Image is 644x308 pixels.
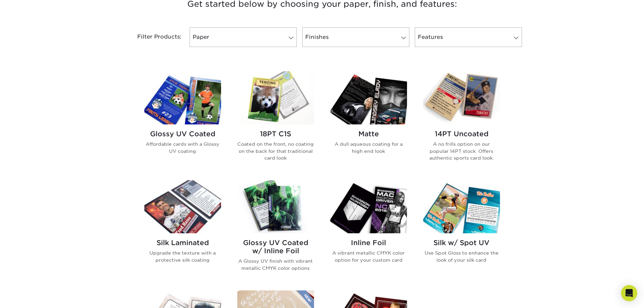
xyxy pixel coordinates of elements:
[144,130,221,138] h2: Glossy UV Coated
[621,285,637,301] div: Open Intercom Messenger
[237,180,314,282] a: Glossy UV Coated w/ Inline Foil Trading Cards Glossy UV Coated w/ Inline Foil A Glossy UV finish ...
[423,71,500,172] a: 14PT Uncoated Trading Cards 14PT Uncoated A no frills option on our popular 14PT stock. Offers au...
[423,180,500,233] img: Silk w/ Spot UV Trading Cards
[423,141,500,161] p: A no frills option on our popular 14PT stock. Offers authentic sports card look.
[144,71,221,172] a: Glossy UV Coated Trading Cards Glossy UV Coated Affordable cards with a Glossy UV coating
[423,250,500,263] p: Use Spot Gloss to enhance the look of your silk card
[237,71,314,124] img: 18PT C1S Trading Cards
[190,27,297,47] a: Paper
[144,141,221,155] p: Affordable cards with a Glossy UV coating
[302,27,409,47] a: Finishes
[330,180,407,233] img: Inline Foil Trading Cards
[423,130,500,138] h2: 14PT Uncoated
[415,27,522,47] a: Features
[330,180,407,282] a: Inline Foil Trading Cards Inline Foil A vibrant metallic CMYK color option for your custom card
[119,27,187,47] div: Filter Products:
[237,71,314,172] a: 18PT C1S Trading Cards 18PT C1S Coated on the front, no coating on the back for that traditional ...
[423,239,500,247] h2: Silk w/ Spot UV
[237,141,314,161] p: Coated on the front, no coating on the back for that traditional card look
[330,239,407,247] h2: Inline Foil
[330,130,407,138] h2: Matte
[330,71,407,124] img: Matte Trading Cards
[423,180,500,282] a: Silk w/ Spot UV Trading Cards Silk w/ Spot UV Use Spot Gloss to enhance the look of your silk card
[237,258,314,271] p: A Glossy UV finish with vibrant metallic CMYK color options
[144,250,221,263] p: Upgrade the texture with a protective silk coating
[144,180,221,282] a: Silk Laminated Trading Cards Silk Laminated Upgrade the texture with a protective silk coating
[330,141,407,155] p: A dull aqueous coating for a high end look
[330,250,407,263] p: A vibrant metallic CMYK color option for your custom card
[237,239,314,255] h2: Glossy UV Coated w/ Inline Foil
[144,239,221,247] h2: Silk Laminated
[237,130,314,138] h2: 18PT C1S
[423,71,500,124] img: 14PT Uncoated Trading Cards
[330,71,407,172] a: Matte Trading Cards Matte A dull aqueous coating for a high end look
[237,180,314,233] img: Glossy UV Coated w/ Inline Foil Trading Cards
[144,180,221,233] img: Silk Laminated Trading Cards
[144,71,221,124] img: Glossy UV Coated Trading Cards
